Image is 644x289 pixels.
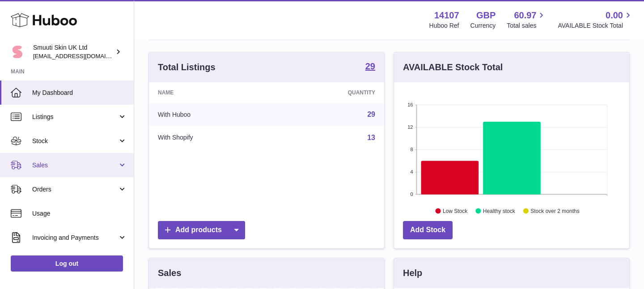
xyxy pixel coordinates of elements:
[32,113,118,121] span: Listings
[558,21,633,30] span: AVAILABLE Stock Total
[367,110,375,118] a: 29
[158,267,181,279] h3: Sales
[403,267,422,279] h3: Help
[33,52,131,59] span: [EMAIL_ADDRESS][DOMAIN_NAME]
[32,137,118,145] span: Stock
[403,221,453,239] a: Add Stock
[403,61,503,73] h3: AVAILABLE Stock Total
[32,185,118,194] span: Orders
[367,134,375,141] a: 13
[11,255,123,272] a: Log out
[530,208,579,214] text: Stock over 2 months
[149,82,276,103] th: Name
[32,89,127,97] span: My Dashboard
[514,9,536,21] span: 60.97
[443,208,468,214] text: Low Stock
[470,21,496,30] div: Currency
[158,61,216,73] h3: Total Listings
[32,209,127,218] span: Usage
[407,102,413,107] text: 16
[11,45,24,59] img: tomi@beautyko.fi
[507,21,547,30] span: Total sales
[434,9,459,21] strong: 14107
[365,62,375,72] a: 29
[365,62,375,71] strong: 29
[32,161,118,170] span: Sales
[149,126,276,149] td: With Shopify
[558,9,633,30] a: 0.00 AVAILABLE Stock Total
[32,234,118,242] span: Invoicing and Payments
[429,21,459,30] div: Huboo Ref
[158,221,245,239] a: Add products
[410,147,413,152] text: 8
[483,208,516,214] text: Healthy stock
[507,9,547,30] a: 60.97 Total sales
[407,124,413,130] text: 12
[410,191,413,197] text: 0
[476,9,496,21] strong: GBP
[606,9,623,21] span: 0.00
[410,169,413,174] text: 4
[276,82,384,103] th: Quantity
[149,103,276,126] td: With Huboo
[33,43,114,60] div: Smuuti Skin UK Ltd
